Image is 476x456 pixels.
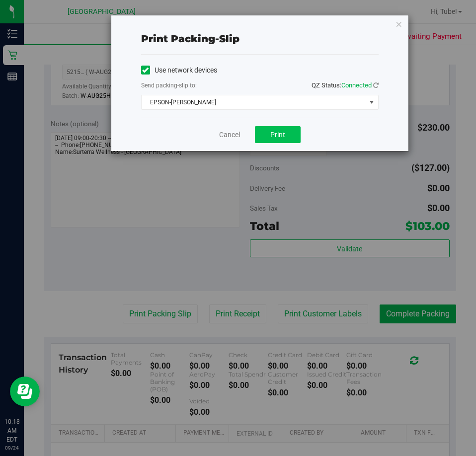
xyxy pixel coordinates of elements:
[141,65,217,76] label: Use network devices
[270,131,285,139] span: Print
[312,81,379,89] span: QZ Status:
[365,95,378,109] span: select
[142,95,366,109] span: EPSON-[PERSON_NAME]
[141,33,239,45] span: Print packing-slip
[219,130,240,140] a: Cancel
[141,81,197,90] label: Send packing-slip to:
[255,126,301,143] button: Print
[10,377,40,406] iframe: Resource center
[341,81,372,89] span: Connected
